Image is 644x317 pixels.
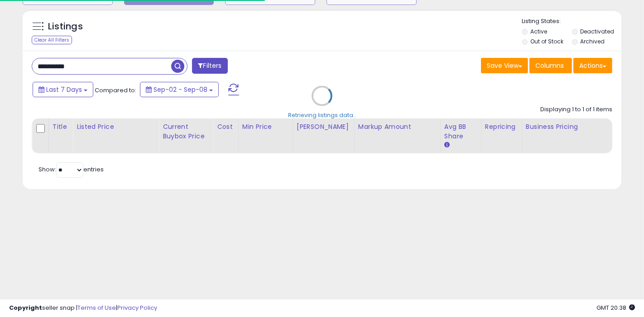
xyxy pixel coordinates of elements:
[117,303,157,312] a: Privacy Policy
[596,303,635,312] span: 2025-09-16 20:38 GMT
[9,303,42,312] strong: Copyright
[77,303,116,312] a: Terms of Use
[9,304,157,312] div: seller snap | |
[288,112,356,120] div: Retrieving listings data..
